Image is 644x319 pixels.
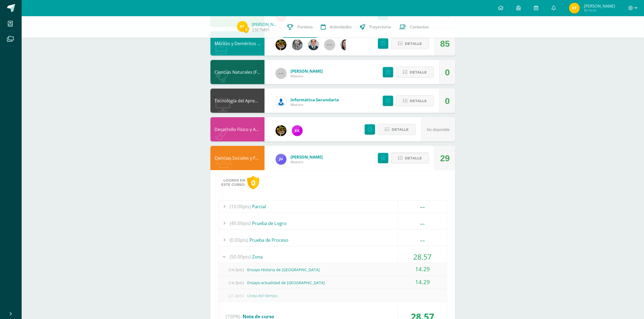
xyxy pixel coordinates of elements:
a: Contactos [395,16,433,38]
span: [PERSON_NAME] [290,154,323,160]
span: Detalle [410,96,427,106]
div: 29 [440,146,450,170]
span: Trayectoria [369,24,391,30]
span: (21.4pts) [226,290,247,302]
span: 14.29 [415,278,430,286]
span: [PERSON_NAME] [584,3,615,9]
a: Actividades [317,16,356,38]
span: -- [420,218,425,228]
div: Parcial [219,200,447,213]
div: Prueba de Proceso [219,234,447,246]
span: -- [420,235,425,245]
span: Logros en este curso: [221,178,245,187]
img: 56e57abfb7bc50cc3386f790684ec439.png [569,3,580,14]
img: 6ed6846fa57649245178fca9fc9a58dd.png [276,97,286,108]
div: Ciencias Sociales y Formación Ciudadana e Interculturalidad [210,146,265,170]
span: [PERSON_NAME] [290,68,323,74]
span: Detalle [410,67,427,77]
a: Punteos [283,16,317,38]
div: 0 [247,176,259,190]
div: Ensayo Historia de [GEOGRAPHIC_DATA] [219,264,447,276]
div: Zona [219,251,447,263]
span: Contactos [410,24,429,30]
div: 0 [445,60,450,85]
span: Maestro [290,102,339,107]
span: (14.3pts) [226,277,247,289]
span: (14.3pts) [226,264,247,276]
img: 56e57abfb7bc50cc3386f790684ec439.png [237,21,248,32]
button: Detalle [391,38,429,49]
span: Mi Perfil [584,8,615,13]
div: Desarrollo Físico y Artístico (Extracurricular) [210,117,265,142]
a: [PERSON_NAME] [252,22,279,27]
div: Prueba de Logro [219,217,447,229]
span: (40.00pts) [230,217,251,229]
span: Informática Secundaria [290,97,339,102]
a: 23ETM01 [252,27,270,33]
span: 28.57 [414,252,432,262]
img: 60x60 [324,39,335,50]
button: Detalle [396,67,434,78]
span: -- [420,202,425,211]
img: cba4c69ace659ae4cf02a5761d9a2473.png [292,39,303,50]
span: 0 [243,26,249,33]
span: Maestro [290,74,323,78]
span: No disponible [427,127,450,132]
img: 0261123e46d54018888246571527a9cf.png [276,154,286,165]
span: 14.29 [415,265,430,273]
img: 8af0450cf43d44e38c4a1497329761f3.png [341,39,351,50]
img: ce84f7dabd80ed5f5aa83b4480291ac6.png [292,125,303,136]
button: Detalle [396,95,434,106]
img: 21dcd0747afb1b787494880446b9b401.png [276,125,286,136]
span: (50.00pts) [230,251,251,263]
button: Detalle [391,153,429,164]
img: eda3c0d1caa5ac1a520cf0290d7c6ae4.png [276,39,286,50]
span: Maestro [290,160,323,164]
a: Trayectoria [356,16,395,38]
span: Detalle [405,39,422,49]
span: (10.00pts) [230,200,251,213]
div: Méritos y Deméritos 3ro. Básico "C" [210,31,265,56]
span: Detalle [405,153,422,163]
button: Detalle [378,124,416,135]
div: Ciencias Naturales (Física Fundamental) [210,60,265,84]
div: Ensayo actualidad de [GEOGRAPHIC_DATA] [219,277,447,289]
img: 2306758994b507d40baaa54be1d4aa7e.png [308,39,319,50]
span: Punteos [297,24,313,30]
div: Tecnología del Aprendizaje y la Comunicación (TIC) [210,89,265,113]
span: Detalle [392,125,409,135]
img: 60x60 [276,68,286,79]
span: (0.00pts) [230,234,248,246]
div: 0 [445,89,450,113]
div: 85 [440,32,450,56]
div: Línea del tiempo [219,290,447,302]
span: Actividades [330,24,352,30]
